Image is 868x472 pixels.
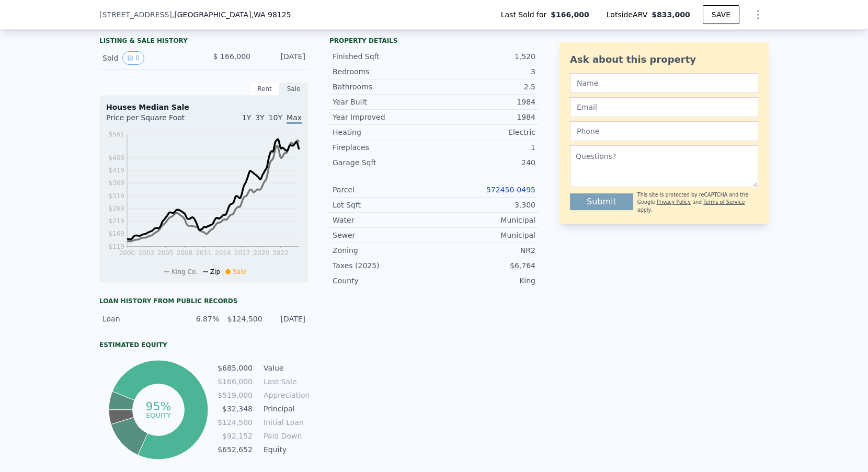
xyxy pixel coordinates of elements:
div: Rent [250,82,279,96]
div: Year Improved [333,112,434,122]
div: LISTING & SALE HISTORY [99,37,309,47]
div: 2.5 [434,82,535,92]
td: Value [261,362,309,374]
tspan: 95% [145,400,171,413]
input: Name [570,73,758,93]
div: Electric [434,127,535,137]
div: 1 [434,142,535,153]
div: Estimated Equity [99,341,309,349]
tspan: equity [146,411,171,419]
div: 1,520 [434,51,535,62]
tspan: $319 [108,192,124,200]
tspan: 2008 [177,249,193,257]
span: [STREET_ADDRESS] [99,9,172,20]
div: 1984 [434,97,535,107]
div: 240 [434,157,535,168]
div: Fireplaces [333,142,434,153]
td: $32,348 [217,403,253,415]
tspan: $419 [108,167,124,174]
tspan: 2022 [272,249,289,257]
div: Lot Sqft [333,200,434,210]
div: Zoning [333,245,434,256]
div: $6,764 [434,260,535,271]
td: $124,500 [217,417,253,428]
span: $166,000 [551,9,589,20]
button: Show Options [748,4,769,25]
div: 6.87% [182,314,219,324]
span: $833,000 [652,10,690,19]
div: Municipal [434,215,535,225]
tspan: $269 [108,205,124,212]
div: 1984 [434,112,535,122]
span: $ 166,000 [213,52,250,61]
div: NR2 [434,245,535,256]
div: Sold [102,51,196,65]
span: Last Sold for [501,9,551,20]
span: Sale [233,268,246,275]
div: Sewer [333,230,434,240]
tspan: 2014 [215,249,231,257]
div: Parcel [333,185,434,195]
td: Initial Loan [261,417,309,428]
span: 1Y [242,113,251,122]
button: SAVE [703,5,739,24]
div: Year Built [333,97,434,107]
span: Zip [210,268,220,275]
tspan: 2005 [157,249,174,257]
input: Phone [570,121,758,141]
a: Terms of Service [703,199,745,205]
button: View historical data [122,51,144,65]
div: King [434,275,535,286]
span: 10Y [269,113,282,122]
input: Email [570,97,758,117]
td: Last Sale [261,376,309,387]
td: $652,652 [217,444,253,455]
div: Bedrooms [333,66,434,77]
div: 3 [434,66,535,77]
td: Paid Down [261,430,309,442]
div: Loan history from public records [99,297,309,305]
tspan: $119 [108,243,124,250]
tspan: $469 [108,154,124,162]
td: $92,152 [217,430,253,442]
span: King Co. [172,268,198,275]
td: Equity [261,444,309,455]
tspan: 2003 [138,249,154,257]
tspan: 2011 [196,249,212,257]
div: $124,500 [225,314,262,324]
div: This site is protected by reCAPTCHA and the Google and apply. [637,191,758,214]
span: , [GEOGRAPHIC_DATA] [172,9,291,20]
a: Privacy Policy [657,199,691,205]
div: Municipal [434,230,535,240]
div: Ask about this property [570,52,758,67]
div: [DATE] [269,314,305,324]
div: Heating [333,127,434,137]
td: Principal [261,403,309,415]
div: Garage Sqft [333,157,434,168]
tspan: 2000 [119,249,135,257]
td: $685,000 [217,362,253,374]
td: $519,000 [217,389,253,401]
td: $166,000 [217,376,253,387]
tspan: $369 [108,179,124,187]
div: Sale [279,82,309,96]
div: Price per Square Foot [106,112,204,129]
span: 3Y [255,113,264,122]
div: Loan [102,314,176,324]
div: [DATE] [259,51,305,65]
tspan: 2020 [253,249,269,257]
div: County [333,275,434,286]
div: Property details [329,37,539,45]
tspan: $219 [108,217,124,225]
span: Lotside ARV [607,9,652,20]
div: Houses Median Sale [106,102,302,112]
tspan: $561 [108,131,124,138]
div: Bathrooms [333,82,434,92]
div: 3,300 [434,200,535,210]
tspan: $169 [108,230,124,237]
td: Appreciation [261,389,309,401]
span: Max [287,113,302,124]
div: Taxes (2025) [333,260,434,271]
a: 572450-0495 [486,186,535,194]
tspan: 2017 [234,249,250,257]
